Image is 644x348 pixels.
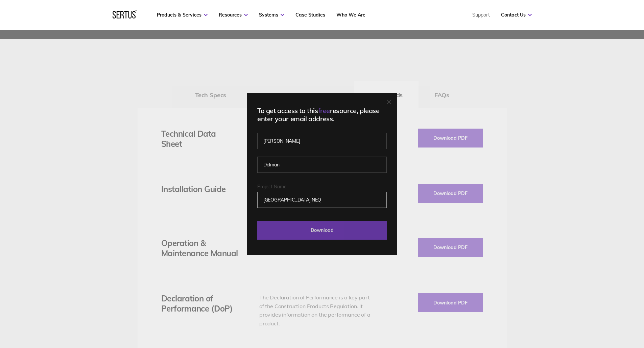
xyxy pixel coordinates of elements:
a: Products & Services [157,12,208,18]
input: Last name* [257,157,387,173]
input: Download [257,221,387,240]
a: Case Studies [295,12,325,18]
a: Resources [219,12,248,18]
span: Project Name [257,184,287,190]
a: Contact Us [501,12,532,18]
a: Who We Are [336,12,365,18]
input: First name* [257,133,387,149]
div: To get access to this resource, please enter your email address. [257,107,387,123]
a: Systems [259,12,284,18]
a: Support [472,12,490,18]
span: free [318,106,330,115]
